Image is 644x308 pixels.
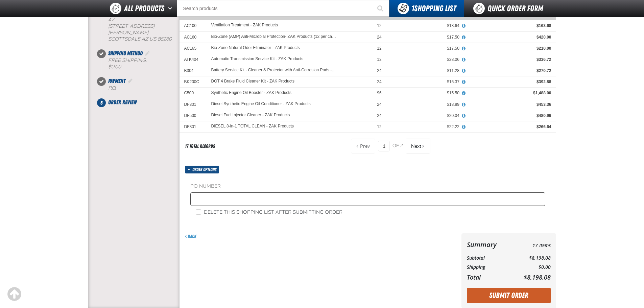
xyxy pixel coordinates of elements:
div: $28.06 [391,57,459,62]
td: B304 [180,65,207,76]
li: Shipping Method. Step 3 of 5. Completed [101,49,180,77]
span: Order Review [108,99,137,105]
span: SCOTTSDALE [108,36,140,42]
label: PO Number [190,183,545,190]
span: 12 [377,124,381,129]
button: View All Prices for DOT 4 Brake Fluid Cleaner Kit - ZAK Products [459,79,468,85]
div: Free Shipping: [108,57,180,70]
span: 12 [377,46,381,51]
td: ATK404 [180,54,207,65]
td: AC100 [180,20,207,31]
td: C500 [180,88,207,99]
div: $17.50 [391,34,459,40]
div: $266.64 [469,124,551,129]
strong: $0.00 [108,64,121,70]
a: Diesel Fuel Injector Cleaner - ZAK Products [211,113,290,118]
th: Shipping [467,263,511,272]
a: Edit Shipping Method [144,50,151,56]
span: Next Page [411,143,421,149]
button: View All Prices for Bio-Zone (AMP) Anti-Microbial Protection- ZAK Products (12 per case) [459,34,468,41]
td: DF801 [180,121,207,133]
span: 96 [377,91,381,95]
div: 17 total records [185,143,215,149]
span: of 2 [392,143,403,149]
div: $453.36 [469,102,551,107]
div: Scroll to the top [7,287,22,302]
span: 24 [377,79,381,84]
div: $163.68 [469,23,551,28]
a: Bio-Zone (AMP) Anti-Microbial Protection- ZAK Products (12 per case) [211,34,337,39]
th: Subtotal [467,254,511,263]
div: $22.22 [391,124,459,129]
button: Submit Order [467,288,551,303]
td: AC160 [180,31,207,43]
td: DF500 [180,110,207,121]
a: Diesel Synthetic Engine Oil Conditioner - ZAK Products [211,102,311,106]
div: $11.28 [391,68,459,73]
td: BK200C [180,76,207,88]
span: 24 [377,113,381,118]
span: 5 [97,98,106,107]
a: Ventilation Treatment - ZAK Products [211,23,278,28]
span: 24 [377,102,381,107]
div: $20.04 [391,113,459,118]
td: $0.00 [510,263,550,272]
span: 24 [377,35,381,40]
span: $8,198.08 [524,273,551,281]
div: $16.37 [391,79,459,85]
div: P.O. [108,85,180,92]
input: Delete this shopping list after submitting order [196,209,201,215]
span: [STREET_ADDRESS][PERSON_NAME] [108,23,154,35]
button: View All Prices for Ventilation Treatment - ZAK Products [459,23,468,29]
label: Delete this shopping list after submitting order [196,209,342,216]
span: 12 [377,23,381,28]
a: Edit Payment [127,78,134,84]
td: AC165 [180,43,207,54]
th: Summary [467,239,511,251]
a: Bio-Zone Natural Odor Eliminator - ZAK Products [211,46,300,50]
td: 17 Items [510,239,550,251]
div: $270.72 [469,68,551,73]
span: Shipping Method [108,50,143,56]
div: $210.00 [469,46,551,51]
div: $480.96 [469,113,551,118]
button: View All Prices for Bio-Zone Natural Odor Eliminator - ZAK Products [459,46,468,52]
span: AZ [142,36,148,42]
li: Shipping Information. Step 2 of 5. Completed [101,2,180,49]
button: View All Prices for DIESEL 8-in-1 TOTAL CLEAN - ZAK Products [459,124,468,130]
a: Automatic Transmission Service Kit - ZAK Products [211,57,304,62]
div: $18.89 [391,102,459,107]
div: $13.64 [391,23,459,28]
div: $392.88 [469,79,551,85]
button: View All Prices for Diesel Fuel Injector Cleaner - ZAK Products [459,113,468,119]
span: 24 [377,68,381,73]
li: Payment. Step 4 of 5. Completed [101,77,180,98]
td: $8,198.08 [510,254,550,263]
span: 12 [377,57,381,62]
a: Battery Service Kit - Cleaner & Protector with Anti-Corrosion Pads - ZAK Products [211,68,337,73]
input: Current page number [378,141,390,151]
span: All Products [124,2,164,15]
button: View All Prices for Automatic Transmission Service Kit - ZAK Products [459,57,468,63]
th: Total [467,272,511,283]
div: $15.50 [391,90,459,96]
a: DOT 4 Brake Fluid Cleaner Kit - ZAK Products [211,79,295,84]
td: DF301 [180,99,207,110]
span: US [149,36,156,42]
span: Order options [192,166,219,173]
div: $420.00 [469,34,551,40]
span: Shopping List [411,4,456,13]
div: $336.72 [469,57,551,62]
div: $1,488.00 [469,90,551,96]
a: Back [185,234,196,239]
button: Next Page [406,139,430,153]
bdo: 85260 [158,36,172,42]
a: Synthetic Engine Oil Booster - ZAK Products [211,91,291,95]
span: Payment [108,78,125,84]
button: View All Prices for Diesel Synthetic Engine Oil Conditioner - ZAK Products [459,102,468,108]
li: Order Review. Step 5 of 5. Not Completed [101,98,180,106]
strong: 1 [411,4,414,13]
a: DIESEL 8-in-1 TOTAL CLEAN - ZAK Products [211,124,294,129]
button: View All Prices for Battery Service Kit - Cleaner & Protector with Anti-Corrosion Pads - ZAK Prod... [459,68,468,74]
button: Order options [185,166,219,173]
